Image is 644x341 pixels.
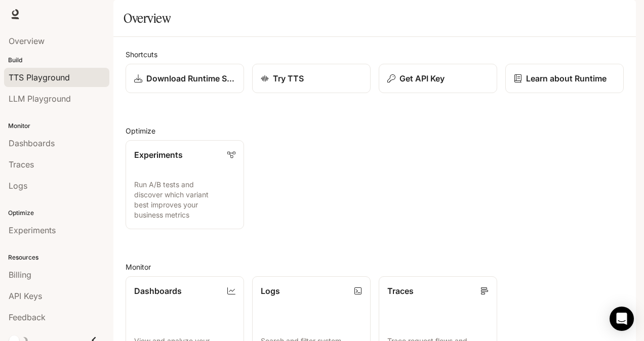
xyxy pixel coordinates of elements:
[126,262,624,272] h2: Monitor
[126,64,244,93] a: Download Runtime SDK
[379,64,497,93] button: Get API Key
[126,140,244,229] a: ExperimentsRun A/B tests and discover which variant best improves your business metrics
[387,285,414,297] p: Traces
[252,64,371,93] a: Try TTS
[146,72,235,84] p: Download Runtime SDK
[124,8,171,28] h1: Overview
[126,49,624,60] h2: Shortcuts
[505,64,624,93] a: Learn about Runtime
[610,307,634,331] div: Open Intercom Messenger
[126,125,624,136] h2: Optimize
[261,285,280,297] p: Logs
[399,72,445,84] p: Get API Key
[134,285,182,297] p: Dashboards
[526,72,607,84] p: Learn about Runtime
[273,72,304,84] p: Try TTS
[134,180,235,220] p: Run A/B tests and discover which variant best improves your business metrics
[134,149,183,161] p: Experiments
